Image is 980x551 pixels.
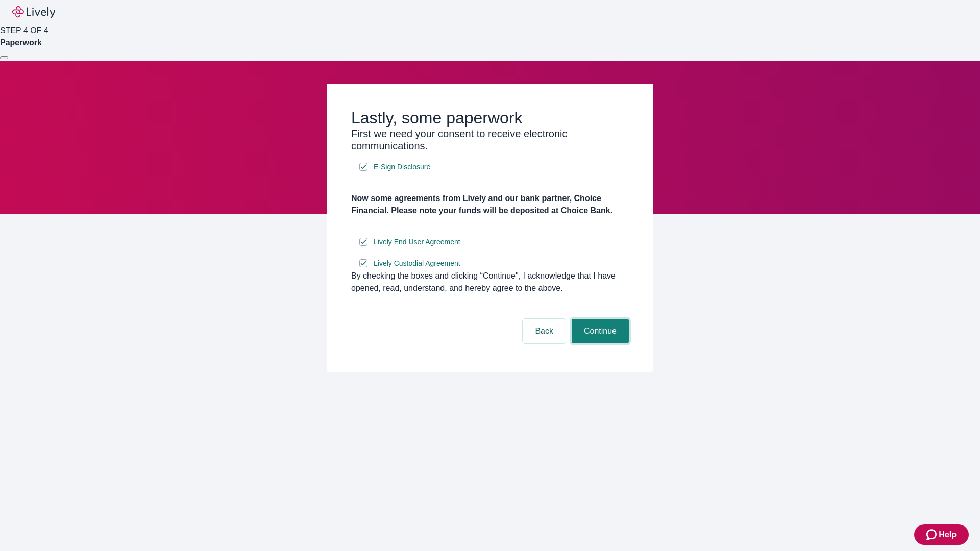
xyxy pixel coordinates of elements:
h4: Now some agreements from Lively and our bank partner, Choice Financial. Please note your funds wi... [351,192,629,217]
span: E-Sign Disclosure [374,162,430,172]
svg: Zendesk support icon [926,529,939,541]
button: Zendesk support iconHelp [914,524,969,545]
button: Continue [572,319,629,343]
span: Lively End User Agreement [374,237,460,247]
h2: Lastly, some paperwork [351,108,629,128]
div: By checking the boxes and clicking “Continue", I acknowledge that I have opened, read, understand... [351,270,629,294]
img: Lively [12,6,55,18]
span: Help [939,529,957,541]
button: Back [523,319,566,343]
span: Lively Custodial Agreement [374,258,460,269]
a: e-sign disclosure document [372,161,432,173]
a: e-sign disclosure document [372,257,462,270]
a: e-sign disclosure document [372,236,462,248]
h3: First we need your consent to receive electronic communications. [351,128,629,152]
